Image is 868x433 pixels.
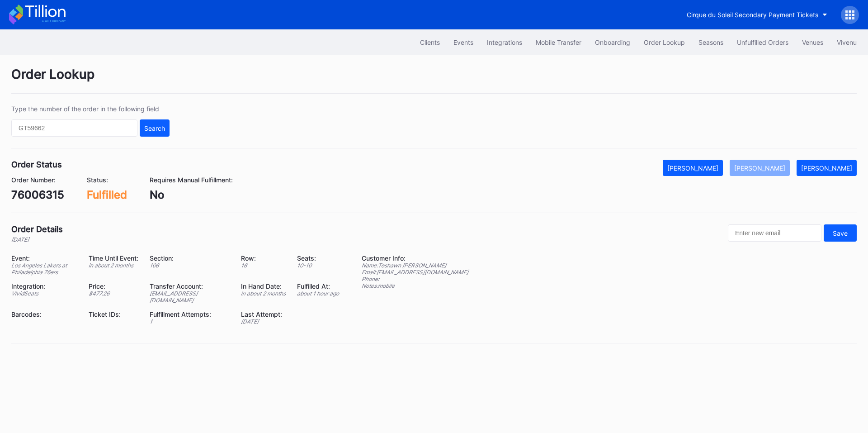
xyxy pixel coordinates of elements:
[588,34,637,51] button: Onboarding
[150,254,230,262] div: Section:
[420,38,440,46] div: Clients
[150,318,230,325] div: 1
[11,160,62,169] div: Order Status
[144,124,165,132] div: Search
[637,34,692,51] button: Order Lookup
[362,262,468,269] div: Name: Teshawn [PERSON_NAME]
[241,254,286,262] div: Row:
[824,224,857,242] button: Save
[11,67,857,94] div: Order Lookup
[150,282,230,290] div: Transfer Account:
[89,282,138,290] div: Price:
[663,160,723,176] button: [PERSON_NAME]
[11,310,77,318] div: Barcodes:
[644,38,685,46] div: Order Lookup
[453,38,473,46] div: Events
[11,119,137,137] input: GT59662
[734,164,785,172] div: [PERSON_NAME]
[11,224,63,234] div: Order Details
[413,34,447,51] button: Clients
[487,38,522,46] div: Integrations
[692,34,730,51] button: Seasons
[698,38,723,46] div: Seasons
[297,290,339,297] div: about 1 hour ago
[150,176,233,184] div: Requires Manual Fulfillment:
[87,176,127,184] div: Status:
[150,290,230,304] div: [EMAIL_ADDRESS][DOMAIN_NAME]
[447,34,480,51] button: Events
[362,282,468,289] div: Notes: mobile
[11,282,77,290] div: Integration:
[297,254,339,262] div: Seats:
[140,119,170,137] button: Search
[797,160,857,176] button: [PERSON_NAME]
[480,34,529,51] button: Integrations
[830,34,863,51] button: Vivenu
[667,164,718,172] div: [PERSON_NAME]
[297,282,339,290] div: Fulfilled At:
[241,282,286,290] div: In Hand Date:
[11,262,77,276] div: Los Angeles Lakers at Philadelphia 76ers
[11,176,64,184] div: Order Number:
[11,236,63,243] div: [DATE]
[687,11,818,19] div: Cirque du Soleil Secondary Payment Tickets
[737,38,788,46] div: Unfulfilled Orders
[529,34,588,51] button: Mobile Transfer
[11,188,64,201] div: 76006315
[150,188,233,201] div: No
[362,276,468,282] div: Phone:
[680,6,834,23] button: Cirque du Soleil Secondary Payment Tickets
[802,38,823,46] div: Venues
[241,318,286,325] div: [DATE]
[241,262,286,269] div: 16
[241,310,286,318] div: Last Attempt:
[728,224,821,242] input: Enter new email
[150,262,230,269] div: 106
[536,38,581,46] div: Mobile Transfer
[89,310,138,318] div: Ticket IDs:
[89,254,138,262] div: Time Until Event:
[11,290,77,297] div: VividSeats
[833,229,848,237] div: Save
[150,310,230,318] div: Fulfillment Attempts:
[362,254,468,262] div: Customer Info:
[89,262,138,269] div: in about 2 months
[87,188,127,201] div: Fulfilled
[795,34,830,51] button: Venues
[89,290,138,297] div: $ 477.26
[11,254,77,262] div: Event:
[595,38,630,46] div: Onboarding
[11,105,170,113] div: Type the number of the order in the following field
[730,160,790,176] button: [PERSON_NAME]
[801,164,852,172] div: [PERSON_NAME]
[730,34,795,51] button: Unfulfilled Orders
[297,262,339,269] div: 10 - 10
[837,38,857,46] div: Vivenu
[241,290,286,297] div: in about 2 months
[362,269,468,276] div: Email: [EMAIL_ADDRESS][DOMAIN_NAME]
